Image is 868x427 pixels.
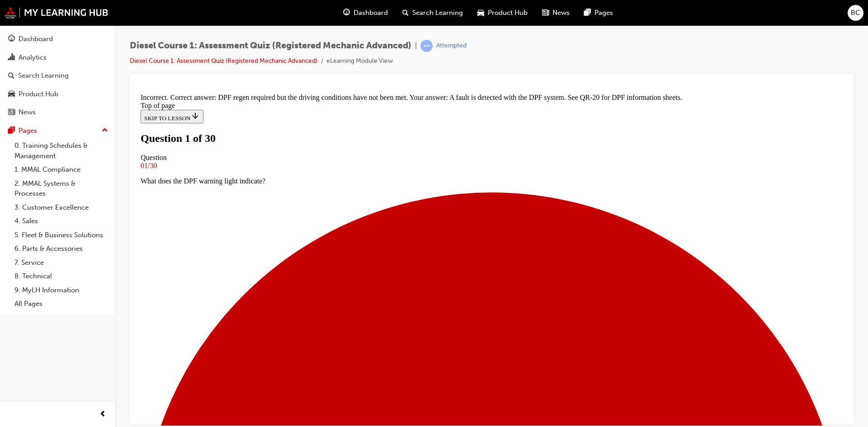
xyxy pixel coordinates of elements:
[4,64,706,72] div: Question
[11,139,112,163] a: 0. Training Schedules & Management
[11,177,112,201] a: 2. MMAL Systems & Processes
[412,8,463,18] span: Search Learning
[4,31,112,47] a: Dashboard
[102,125,108,136] span: up-icon
[848,5,863,21] button: BC
[420,40,433,52] span: learningRecordVerb_ATTEMPT-icon
[19,34,53,44] div: Dashboard
[4,20,66,33] button: SKIP TO LESSON
[354,8,388,18] span: Dashboard
[336,4,395,22] a: guage-iconDashboard
[11,228,112,242] a: 5. Fleet & Business Solutions
[18,70,69,81] div: Search Learning
[415,41,417,51] span: |
[4,122,112,139] button: Pages
[488,8,528,18] span: Product Hub
[8,72,14,80] span: search-icon
[584,7,591,19] span: pages-icon
[8,35,15,43] span: guage-icon
[477,7,484,19] span: car-icon
[343,7,350,19] span: guage-icon
[8,127,15,135] span: pages-icon
[552,8,570,18] span: News
[19,52,47,63] div: Analytics
[535,4,577,22] a: news-iconNews
[326,56,393,66] li: eLearning Module View
[8,54,15,62] span: chart-icon
[8,108,15,117] span: news-icon
[11,297,112,311] a: All Pages
[19,107,36,117] div: News
[4,87,706,95] p: What does the DPF warning light indicate?
[470,4,535,22] a: car-iconProduct Hub
[395,4,470,22] a: search-iconSearch Learning
[851,8,860,18] span: BC
[11,214,112,228] a: 4. Sales
[11,163,112,177] a: 1. MMAL Compliance
[4,12,706,20] div: Top of page
[130,41,411,51] span: Diesel Course 1: Assessment Quiz (Registered Mechanic Advanced)
[7,25,63,32] span: SKIP TO LESSON
[11,283,112,297] a: 9. MyLH Information
[594,8,613,18] span: Pages
[11,269,112,283] a: 8. Technical
[19,89,58,99] div: Product Hub
[4,72,706,80] div: 01/30
[8,90,15,99] span: car-icon
[11,242,112,256] a: 6. Parts & Accessories
[4,104,112,121] a: News
[4,42,706,55] h1: Question 1 of 30
[4,29,112,122] button: DashboardAnalyticsSearch LearningProduct HubNews
[11,201,112,215] a: 3. Customer Excellence
[99,409,106,420] span: prev-icon
[19,126,37,136] div: Pages
[542,7,549,19] span: news-icon
[436,42,467,50] div: Attempted
[11,256,112,270] a: 7. Service
[577,4,620,22] a: pages-iconPages
[4,86,112,103] a: Product Hub
[4,67,112,84] a: Search Learning
[130,57,317,65] a: Diesel Course 1: Assessment Quiz (Registered Mechanic Advanced)
[5,7,108,19] img: mmal
[402,7,409,19] span: search-icon
[4,4,706,12] div: Incorrect. Correct answer: DPF regen required but the driving conditions have not been met. Your ...
[4,49,112,66] a: Analytics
